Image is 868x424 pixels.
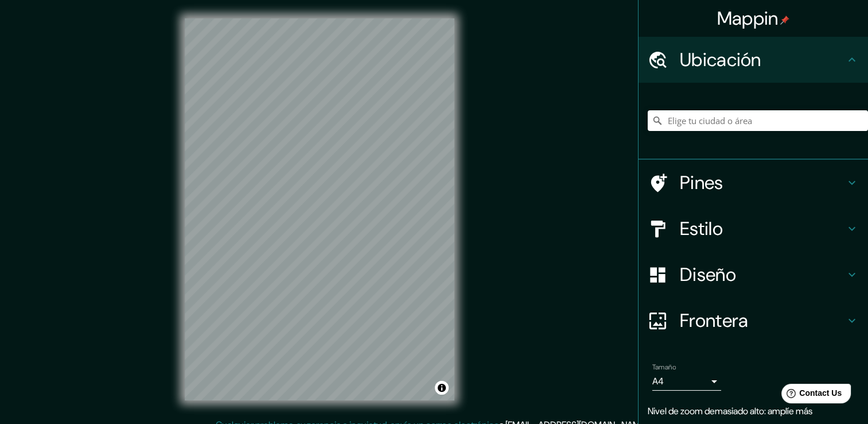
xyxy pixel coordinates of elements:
label: Tamaño [652,363,676,372]
h4: Frontera [680,309,845,332]
canvas: Mapa [185,18,454,400]
h4: Ubicación [680,48,845,71]
h4: Diseño [680,263,845,286]
div: A4 [652,372,721,391]
iframe: Help widget launcher [766,379,855,411]
div: Pines [639,160,868,206]
h4: Estilo [680,217,845,240]
div: Estilo [639,206,868,252]
p: Nivel de zoom demasiado alto: amplíe más [648,404,859,418]
div: Diseño [639,252,868,298]
input: Elige tu ciudad o área [648,110,868,131]
img: pin-icon.png [780,16,789,25]
font: Mappin [717,6,779,30]
h4: Pines [680,171,845,194]
div: Ubicación [639,37,868,83]
div: Frontera [639,298,868,344]
button: Alternar atribución [435,381,449,395]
